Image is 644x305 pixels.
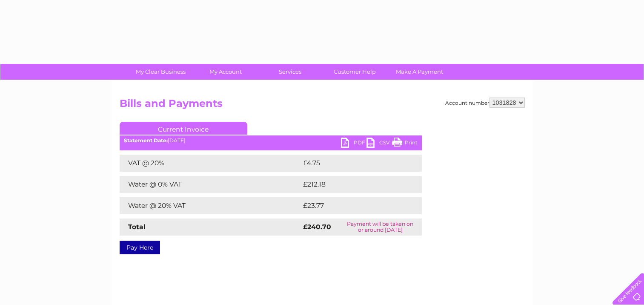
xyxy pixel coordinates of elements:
[120,98,525,114] h2: Bills and Payments
[120,122,247,135] a: Current Invoice
[120,197,301,214] td: Water @ 20% VAT
[128,223,146,231] strong: Total
[301,197,404,214] td: £23.77
[120,176,301,193] td: Water @ 0% VAT
[120,241,160,254] a: Pay Here
[301,155,402,172] td: £4.75
[384,64,455,80] a: Make A Payment
[341,138,366,150] a: PDF
[366,138,392,150] a: CSV
[303,223,331,231] strong: £240.70
[120,155,301,172] td: VAT @ 20%
[301,176,405,193] td: £212.18
[255,64,325,80] a: Services
[190,64,260,80] a: My Account
[339,219,422,236] td: Payment will be taken on or around [DATE]
[120,138,422,144] div: [DATE]
[320,64,390,80] a: Customer Help
[124,137,168,144] b: Statement Date:
[126,64,196,80] a: My Clear Business
[392,138,418,150] a: Print
[445,98,525,108] div: Account number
